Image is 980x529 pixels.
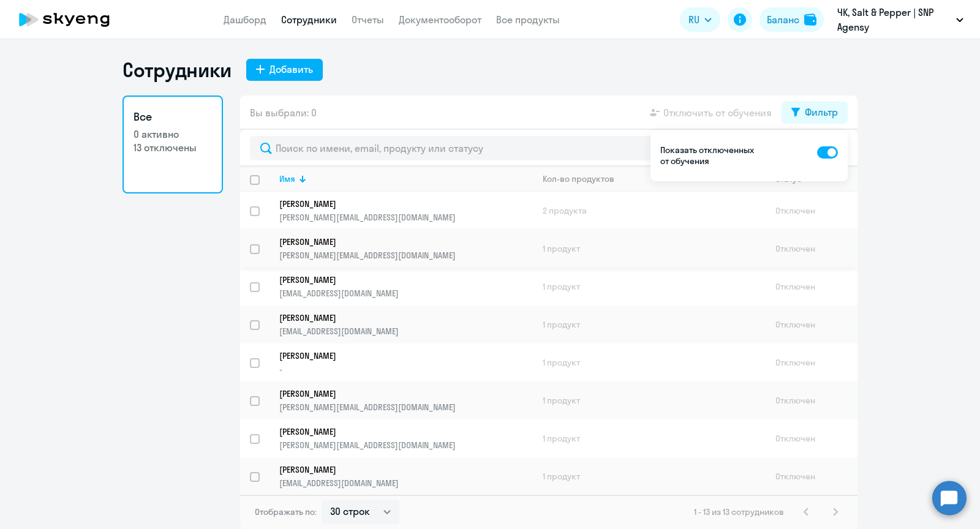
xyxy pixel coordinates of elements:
[134,109,212,125] h3: Все
[134,141,212,154] p: 13 отключены
[123,58,232,82] h1: Сотрудники
[279,326,532,337] p: [EMAIL_ADDRESS][DOMAIN_NAME]
[766,230,858,268] td: Отключен
[224,13,266,26] a: Дашборд
[766,306,858,343] td: Отключен
[255,506,317,517] span: Отображать по:
[766,381,858,419] td: Отключен
[279,440,532,451] p: [PERSON_NAME][EMAIL_ADDRESS][DOMAIN_NAME]
[250,105,317,120] span: Вы выбрали: 0
[279,236,532,261] a: [PERSON_NAME][PERSON_NAME][EMAIL_ADDRESS][DOMAIN_NAME]
[782,102,848,124] button: Фильтр
[279,212,532,223] p: [PERSON_NAME][EMAIL_ADDRESS][DOMAIN_NAME]
[279,388,532,413] a: [PERSON_NAME][PERSON_NAME][EMAIL_ADDRESS][DOMAIN_NAME]
[766,419,858,457] td: Отключен
[660,144,757,167] p: Показать отключенных от обучения
[766,192,858,230] td: Отключен
[533,230,766,268] td: 1 продукт
[688,12,699,27] span: RU
[543,173,614,184] div: Кол-во продуктов
[680,7,720,32] button: RU
[694,506,784,517] span: 1 - 13 из 13 сотрудников
[279,274,516,285] p: [PERSON_NAME]
[279,312,516,323] p: [PERSON_NAME]
[279,173,295,184] div: Имя
[246,59,323,81] button: Добавить
[533,343,766,381] td: 1 продукт
[279,350,532,375] a: [PERSON_NAME]-
[533,268,766,306] td: 1 продукт
[766,457,858,495] td: Отключен
[533,192,766,230] td: 2 продукта
[279,388,516,399] p: [PERSON_NAME]
[279,274,532,299] a: [PERSON_NAME][EMAIL_ADDRESS][DOMAIN_NAME]
[279,464,516,475] p: [PERSON_NAME]
[279,426,532,451] a: [PERSON_NAME][PERSON_NAME][EMAIL_ADDRESS][DOMAIN_NAME]
[279,312,532,337] a: [PERSON_NAME][EMAIL_ADDRESS][DOMAIN_NAME]
[831,5,970,34] button: ЧК, Salt & Pepper | SNP Agensy
[543,173,765,184] div: Кол-во продуктов
[533,419,766,457] td: 1 продукт
[766,343,858,381] td: Отключен
[399,13,481,26] a: Документооборот
[279,173,532,184] div: Имя
[804,13,816,26] img: balance
[279,236,516,247] p: [PERSON_NAME]
[269,62,313,77] div: Добавить
[250,136,848,160] input: Поиск по имени, email, продукту или статусу
[279,288,532,299] p: [EMAIL_ADDRESS][DOMAIN_NAME]
[759,7,824,32] button: Балансbalance
[837,5,951,34] p: ЧК, Salt & Pepper | SNP Agensy
[279,198,516,209] p: [PERSON_NAME]
[134,127,212,141] p: 0 активно
[279,198,532,223] a: [PERSON_NAME][PERSON_NAME][EMAIL_ADDRESS][DOMAIN_NAME]
[279,402,532,413] p: [PERSON_NAME][EMAIL_ADDRESS][DOMAIN_NAME]
[279,364,532,375] p: -
[496,13,560,26] a: Все продукты
[279,426,516,437] p: [PERSON_NAME]
[533,306,766,343] td: 1 продукт
[279,350,516,361] p: [PERSON_NAME]
[767,12,799,27] div: Баланс
[533,457,766,495] td: 1 продукт
[805,105,838,119] div: Фильтр
[281,13,337,26] a: Сотрудники
[533,381,766,419] td: 1 продукт
[352,13,384,26] a: Отчеты
[279,250,532,261] p: [PERSON_NAME][EMAIL_ADDRESS][DOMAIN_NAME]
[123,96,223,193] a: Все0 активно13 отключены
[279,464,532,489] a: [PERSON_NAME][EMAIL_ADDRESS][DOMAIN_NAME]
[279,478,532,489] p: [EMAIL_ADDRESS][DOMAIN_NAME]
[766,268,858,306] td: Отключен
